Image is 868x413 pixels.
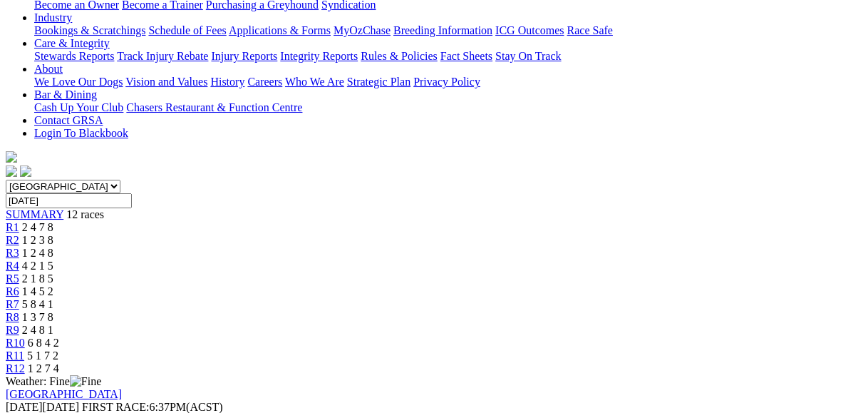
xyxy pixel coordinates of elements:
[440,50,492,62] a: Fact Sheets
[6,324,19,336] a: R9
[210,76,244,88] a: History
[34,24,145,36] a: Bookings & Scratchings
[34,114,103,126] a: Contact GRSA
[6,272,19,285] a: R5
[22,324,53,336] span: 2 4 8 1
[361,50,438,62] a: Rules & Policies
[34,63,63,75] a: About
[6,388,122,400] a: [GEOGRAPHIC_DATA]
[34,127,128,139] a: Login To Blackbook
[229,24,331,36] a: Applications & Forms
[347,76,410,88] a: Strategic Plan
[125,76,207,88] a: Vision and Values
[495,24,564,36] a: ICG Outcomes
[334,24,391,36] a: MyOzChase
[567,24,612,36] a: Race Safe
[34,50,854,63] div: Care & Integrity
[6,285,19,297] a: R6
[34,76,123,88] a: We Love Our Dogs
[22,311,53,323] span: 1 3 7 8
[28,337,59,349] span: 6 8 4 2
[6,260,19,272] a: R4
[34,76,854,88] div: About
[22,234,53,246] span: 1 2 3 8
[247,76,282,88] a: Careers
[34,24,854,37] div: Industry
[126,101,302,113] a: Chasers Restaurant & Function Centre
[22,221,53,233] span: 2 4 7 8
[34,101,123,113] a: Cash Up Your Club
[34,101,854,114] div: Bar & Dining
[6,401,79,413] span: [DATE]
[6,208,63,220] a: SUMMARY
[28,362,59,374] span: 1 2 7 4
[82,401,149,413] span: FIRST RACE:
[20,165,31,177] img: twitter.svg
[6,151,17,163] img: logo-grsa-white.png
[285,76,344,88] a: Who We Are
[22,272,53,285] span: 2 1 8 5
[70,375,101,388] img: Fine
[6,311,19,323] a: R8
[22,247,53,259] span: 1 2 4 8
[6,221,19,233] a: R1
[6,375,101,387] span: Weather: Fine
[6,362,25,374] a: R12
[34,11,72,24] a: Industry
[6,298,19,310] a: R7
[27,350,58,362] span: 5 1 7 2
[34,50,114,62] a: Stewards Reports
[6,401,43,413] span: [DATE]
[495,50,561,62] a: Stay On Track
[413,76,480,88] a: Privacy Policy
[66,208,104,220] span: 12 races
[148,24,226,36] a: Schedule of Fees
[34,37,110,49] a: Care & Integrity
[82,401,223,413] span: 6:37PM(ACST)
[393,24,492,36] a: Breeding Information
[34,88,97,101] a: Bar & Dining
[6,337,25,349] a: R10
[6,234,19,246] a: R2
[6,350,24,362] a: R11
[22,298,53,310] span: 5 8 4 1
[6,247,19,259] a: R3
[6,193,132,208] input: Select date
[22,285,53,297] span: 1 4 5 2
[22,260,53,272] span: 4 2 1 5
[211,50,277,62] a: Injury Reports
[6,165,17,177] img: facebook.svg
[117,50,208,62] a: Track Injury Rebate
[280,50,358,62] a: Integrity Reports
